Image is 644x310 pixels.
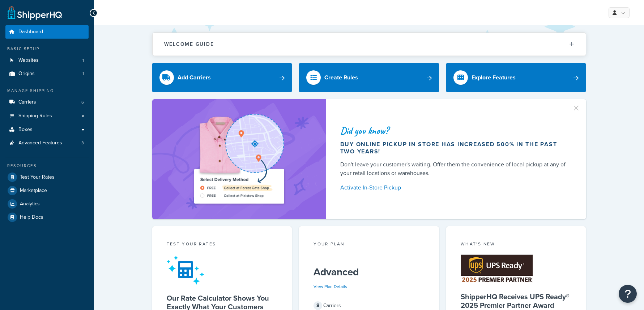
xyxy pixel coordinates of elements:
a: Test Your Rates [5,171,89,184]
span: Marketplace [20,188,47,194]
span: Boxes [18,127,33,133]
div: Don't leave your customer's waiting. Offer them the convenience of local pickup at any of your re... [340,160,569,178]
a: Activate In-Store Pickup [340,183,569,193]
span: Shipping Rules [18,113,52,119]
li: Advanced Features [5,136,89,150]
span: Carriers [18,99,36,105]
div: Resources [5,163,89,169]
div: Manage Shipping [5,88,89,94]
span: Analytics [20,201,40,207]
a: Carriers6 [5,96,89,109]
a: Help Docs [5,211,89,224]
a: View Plan Details [314,283,347,290]
a: Explore Features [446,63,586,92]
a: Shipping Rules [5,109,89,123]
li: Carriers [5,96,89,109]
h5: Advanced [314,266,425,278]
button: Open Resource Center [619,285,637,303]
a: Analytics [5,197,89,210]
a: Origins1 [5,67,89,80]
span: Dashboard [18,29,43,35]
a: Advanced Features3 [5,136,89,150]
a: Boxes [5,123,89,136]
span: Origins [18,71,35,77]
span: Test Your Rates [20,174,55,180]
a: Dashboard [5,25,89,39]
a: Marketplace [5,184,89,197]
span: 3 [81,140,84,146]
a: Websites1 [5,54,89,67]
div: Basic Setup [5,46,89,52]
img: ad-shirt-map-b0359fc47e01cab431d101c4b569394f6a03f54285957d908178d52f29eb9668.png [174,110,304,208]
li: Websites [5,54,89,67]
h2: Welcome Guide [164,42,214,47]
span: 1 [82,71,84,77]
div: Create Rules [324,73,358,83]
a: Create Rules [299,63,439,92]
div: Explore Features [472,73,516,83]
span: 8 [314,301,322,310]
span: Websites [18,57,39,64]
span: Help Docs [20,214,43,221]
div: Did you know? [340,126,569,136]
span: 1 [82,57,84,64]
span: 6 [81,99,84,105]
h5: ShipperHQ Receives UPS Ready® 2025 Premier Partner Award [461,292,572,310]
div: Buy online pickup in store has increased 500% in the past two years! [340,141,569,155]
button: Welcome Guide [153,33,586,56]
span: Advanced Features [18,140,62,146]
div: Test your rates [167,241,278,249]
div: What's New [461,241,572,249]
div: Your Plan [314,241,425,249]
li: Origins [5,67,89,80]
div: Add Carriers [178,73,211,83]
a: Add Carriers [152,63,292,92]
